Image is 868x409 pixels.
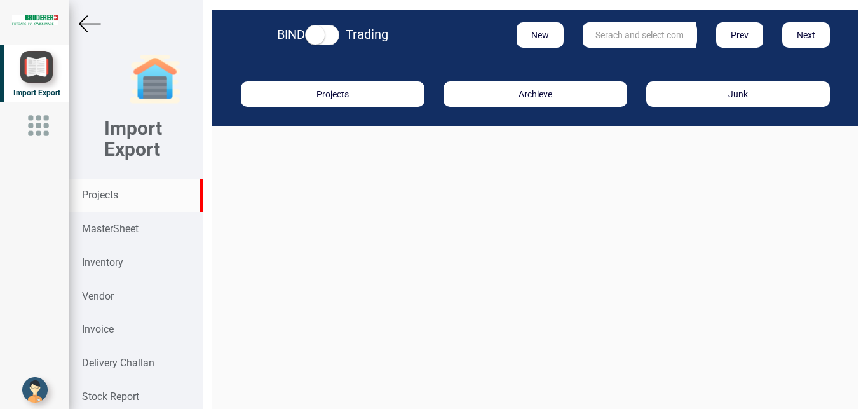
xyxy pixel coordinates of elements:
[82,189,118,201] strong: Projects
[716,22,764,48] button: Prev
[646,81,830,107] button: Junk
[517,22,564,48] button: New
[583,22,696,48] input: Serach and select comm_nr
[104,117,162,160] b: Import Export
[346,27,388,42] strong: Trading
[13,88,60,97] span: Import Export
[241,81,424,107] button: Projects
[82,391,139,403] strong: Stock Report
[444,81,627,107] button: Archieve
[82,357,154,369] strong: Delivery Challan
[82,323,114,335] strong: Invoice
[277,27,305,42] strong: BIND
[782,22,830,48] button: Next
[82,290,114,302] strong: Vendor
[82,223,139,235] strong: MasterSheet
[82,256,123,268] strong: Inventory
[130,54,180,105] img: garage-closed.png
